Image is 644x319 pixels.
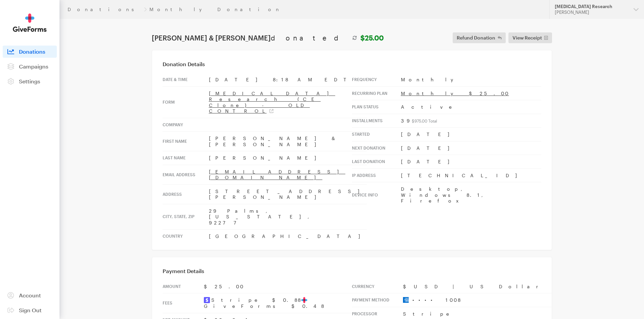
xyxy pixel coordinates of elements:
td: $25.00 [204,280,352,293]
td: Desktop, Windows 8.1, Firefox [401,182,541,208]
td: Stripe $0.88 GiveForms $0.48 [204,293,352,313]
td: [TECHNICAL_ID] [401,168,541,182]
th: Fees [163,293,204,313]
td: 29 Palms, [US_STATE], 92277 [209,204,367,230]
td: Monthly [401,73,541,86]
td: [GEOGRAPHIC_DATA] [209,230,367,243]
th: Device info [352,182,401,208]
td: 39 [401,114,541,128]
h1: [PERSON_NAME] & [PERSON_NAME] [152,34,384,42]
td: [DATE] [401,155,541,169]
div: [PERSON_NAME] [555,9,628,15]
td: •••• 1008 [403,293,623,307]
th: Next donation [352,141,401,155]
th: Started [352,128,401,141]
th: Form [163,86,209,118]
a: Campaigns [3,60,57,73]
th: Currency [352,280,403,293]
th: Installments [352,114,401,128]
img: GiveForms [13,14,47,32]
td: [DATE] [401,141,541,155]
td: [PERSON_NAME] & [PERSON_NAME] [209,132,367,151]
th: IP address [352,168,401,182]
a: Donations [3,46,57,58]
th: Country [163,230,209,243]
strong: $25.00 [360,34,384,42]
span: Refund Donation [457,34,495,42]
th: First Name [163,132,209,151]
span: Sign Out [19,307,42,313]
span: Settings [19,78,40,84]
h3: Payment Details [163,268,541,274]
td: [DATE] [401,128,541,141]
span: View Receipt [512,34,542,42]
td: $USD | US Dollar [403,280,623,293]
td: Active [401,100,541,114]
a: Sign Out [3,304,57,316]
th: Last Name [163,151,209,165]
th: Recurring Plan [352,86,401,100]
a: Monthly $25.00 [401,90,509,96]
a: Settings [3,75,57,87]
img: favicon-aeed1a25926f1876c519c09abb28a859d2c37b09480cd79f99d23ee3a2171d47.svg [301,297,307,303]
a: View Receipt [508,32,552,43]
img: stripe2-5d9aec7fb46365e6c7974577a8dae7ee9b23322d394d28ba5d52000e5e5e0903.svg [204,297,210,303]
span: donated [271,34,349,42]
td: [DATE] 8:18 AM EDT [209,73,367,86]
span: Campaigns [19,63,48,70]
th: Address [163,184,209,204]
th: City, state, zip [163,204,209,230]
button: Refund Donation [453,32,506,43]
a: [MEDICAL_DATA] Research (CE Clone) - OLD CONTROL [209,90,335,114]
h3: Donation Details [163,61,541,68]
th: Payment Method [352,293,403,307]
th: Plan Status [352,100,401,114]
a: Donations [68,7,141,12]
a: Account [3,289,57,301]
div: [MEDICAL_DATA] Research [555,4,628,9]
th: Frequency [352,73,401,86]
td: [PERSON_NAME] [209,151,367,165]
span: Donations [19,48,45,55]
th: Amount [163,280,204,293]
th: Date & time [163,73,209,86]
a: [EMAIL_ADDRESS][DOMAIN_NAME] [209,169,345,181]
th: Company [163,118,209,132]
th: Email address [163,165,209,184]
sub: $975.00 Total [412,118,437,123]
span: Account [19,292,41,298]
th: Last donation [352,155,401,169]
td: [STREET_ADDRESS][PERSON_NAME] [209,184,367,204]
